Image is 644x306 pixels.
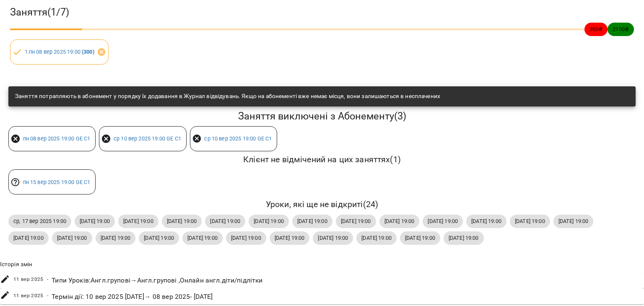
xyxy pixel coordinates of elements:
[25,49,94,55] a: 1.пн 08 вер 2025 19:00 (300)
[8,198,636,211] h6: Уроки, які ще не відкриті ( 24 )
[8,110,636,123] h5: Заняття виключені з Абонементу ( 3 )
[47,292,48,300] span: -
[52,234,92,242] span: [DATE] 19:00
[47,275,48,284] span: -
[8,217,71,225] span: ср, 17 вер 2025 19:00
[292,217,332,225] span: [DATE] 19:00
[249,217,289,225] span: [DATE] 19:00
[400,234,440,242] span: [DATE] 19:00
[8,153,636,166] h6: Клієнт не відмічений на цих заняттях ( 1 )
[13,275,44,284] span: 11 вер 2025
[10,39,109,65] div: 1.пн 08 вер 2025 19:00 (300)
[553,217,594,225] span: [DATE] 19:00
[270,234,310,242] span: [DATE] 19:00
[510,217,550,225] span: [DATE] 19:00
[226,234,266,242] span: [DATE] 19:00
[10,6,634,19] h3: Заняття ( 1 / 7 )
[466,217,506,225] span: [DATE] 19:00
[139,234,179,242] span: [DATE] 19:00
[444,234,484,242] span: [DATE] 19:00
[8,234,49,242] span: [DATE] 19:00
[114,135,181,142] a: ср 10 вер 2025 19:00 GE C1
[162,217,202,225] span: [DATE] 19:00
[23,135,91,142] a: пн 08 вер 2025 19:00 GE C1
[423,217,463,225] span: [DATE] 19:00
[118,217,158,225] span: [DATE] 19:00
[15,89,440,104] div: Заняття потрапляють в абонемент у порядку їх додавання в Журнал відвідувань. Якщо на абонементі в...
[313,234,353,242] span: [DATE] 19:00
[13,292,44,300] span: 11 вер 2025
[204,135,272,142] a: ср 10 вер 2025 19:00 GE C1
[82,49,94,55] b: ( 300 )
[379,217,420,225] span: [DATE] 19:00
[182,234,223,242] span: [DATE] 19:00
[336,217,376,225] span: [DATE] 19:00
[75,217,115,225] span: [DATE] 19:00
[50,290,214,303] div: Термін дії : 10 вер 2025 [DATE] → 08 вер 2025 - [DATE]
[96,234,136,242] span: [DATE] 19:00
[608,25,634,33] span: 2100 ₴
[205,217,245,225] span: [DATE] 19:00
[23,179,91,185] a: пн 15 вер 2025 19:00 GE C1
[356,234,397,242] span: [DATE] 19:00
[50,274,264,287] div: Типи Уроків : Англ.групові → Англ.групові ,Онлайн англ.діти/підлітки
[584,25,608,33] span: 300 ₴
